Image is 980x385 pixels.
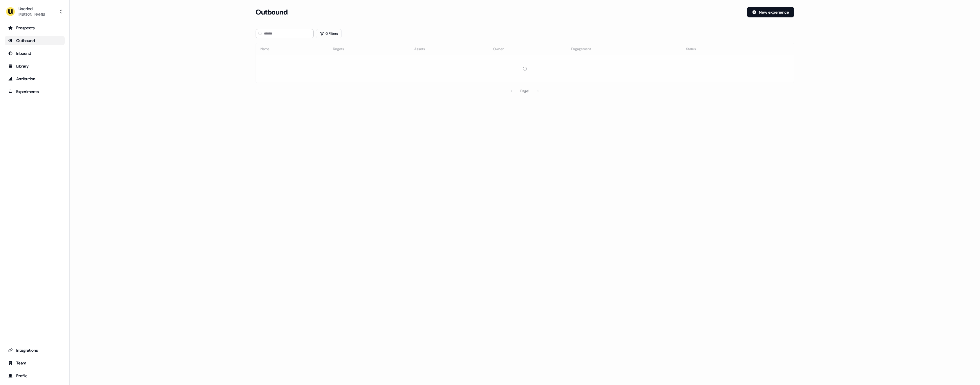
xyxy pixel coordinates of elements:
[8,76,61,82] div: Attribution
[5,87,65,96] a: Go to experiments
[19,12,45,17] div: [PERSON_NAME]
[8,373,61,379] div: Profile
[8,38,61,43] div: Outbound
[5,36,65,45] a: Go to outbound experience
[5,61,65,71] a: Go to templates
[8,63,61,69] div: Library
[256,8,288,17] h3: Outbound
[5,5,65,19] button: Userled[PERSON_NAME]
[5,74,65,83] a: Go to attribution
[8,89,61,95] div: Experiments
[8,25,61,31] div: Prospects
[5,49,65,58] a: Go to Inbound
[19,6,45,12] div: Userled
[8,360,61,366] div: Team
[8,347,61,353] div: Integrations
[5,371,65,380] a: Go to profile
[5,358,65,368] a: Go to team
[8,50,61,56] div: Inbound
[747,7,794,17] button: New experience
[316,29,342,38] button: 0 Filters
[5,346,65,355] a: Go to integrations
[5,23,65,32] a: Go to prospects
